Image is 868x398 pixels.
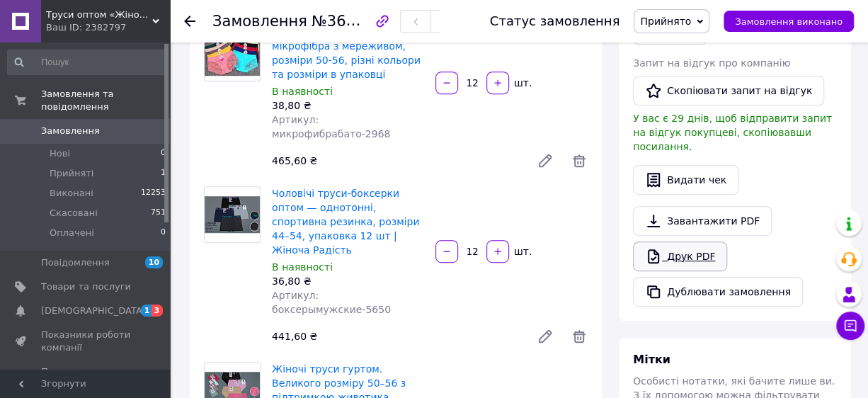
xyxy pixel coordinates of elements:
div: Ваш ID: 2382797 [46,21,170,34]
span: Оплачені [50,227,94,239]
span: 751 [151,207,166,220]
span: Повідомлення [41,256,110,269]
input: Пошук [7,50,167,75]
span: 1 [141,305,152,317]
span: [DEMOGRAPHIC_DATA] [41,305,146,317]
div: Статус замовлення [490,14,620,28]
span: Артикул: боксерымужские-5650 [272,290,391,315]
span: Запит на відгук про компанію [633,57,790,69]
span: У вас є 29 днів, щоб відправити запит на відгук покупцеві, скопіювавши посилання. [633,113,832,152]
span: Мітки [633,353,670,366]
span: В наявності [272,86,333,97]
span: Замовлення виконано [735,16,843,27]
a: Редагувати [531,322,559,351]
span: Труси оптом «Жіноча Радість» - представник фабрики білизни [46,8,152,21]
span: Панель управління [41,365,131,391]
span: Показники роботи компанії [41,329,131,354]
div: Повернутися назад [184,14,195,28]
a: Чоловічі труси-боксерки оптом — однотонні, спортивна резинка, розміри 44–54, упаковка 12 шт | Жін... [272,188,419,256]
span: 1 [161,167,166,180]
div: 441,60 ₴ [266,326,525,346]
a: Редагувати [531,147,559,175]
a: Друк PDF [633,241,727,271]
span: 0 [161,147,166,160]
img: Труси жіночі великі оптом, мікрофібра з мереживом, розміри 50-56, різні кольори та розміри в упак... [205,30,260,76]
span: В наявності [272,261,333,273]
div: 36,80 ₴ [272,274,424,288]
span: Замовлення [41,125,100,137]
span: Товари та послуги [41,280,131,293]
span: 10 [145,256,163,268]
div: 38,80 ₴ [272,98,424,113]
a: Труси жіночі великі оптом, мікрофібра з мереживом, розміри 50-56, різні кольори та розміри в упак... [272,26,421,80]
div: 465,60 ₴ [266,151,525,171]
span: Артикул: микрофибрабато-2968 [272,114,390,140]
span: Видалити [571,152,588,169]
div: шт. [510,244,533,258]
span: 3 [152,305,163,317]
span: Замовлення [212,13,307,30]
button: Скопіювати запит на відгук [633,76,824,106]
span: Видалити [571,328,588,345]
span: Скасовані [50,207,98,220]
button: Замовлення виконано [724,11,854,32]
span: Виконані [50,187,93,200]
img: Чоловічі труси-боксерки оптом — однотонні, спортивна резинка, розміри 44–54, упаковка 12 шт | Жін... [205,196,260,232]
span: Нові [50,147,70,160]
button: Дублювати замовлення [633,277,803,307]
div: шт. [510,76,533,90]
a: Завантажити PDF [633,206,772,236]
span: Замовлення та повідомлення [41,88,170,113]
button: Видати чек [633,165,738,195]
button: Чат з покупцем [836,312,864,340]
span: 12253 [141,187,166,200]
span: 0 [161,227,166,239]
span: №361489684 [312,12,412,30]
span: Прийняті [50,167,93,180]
span: Прийнято [640,16,691,27]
